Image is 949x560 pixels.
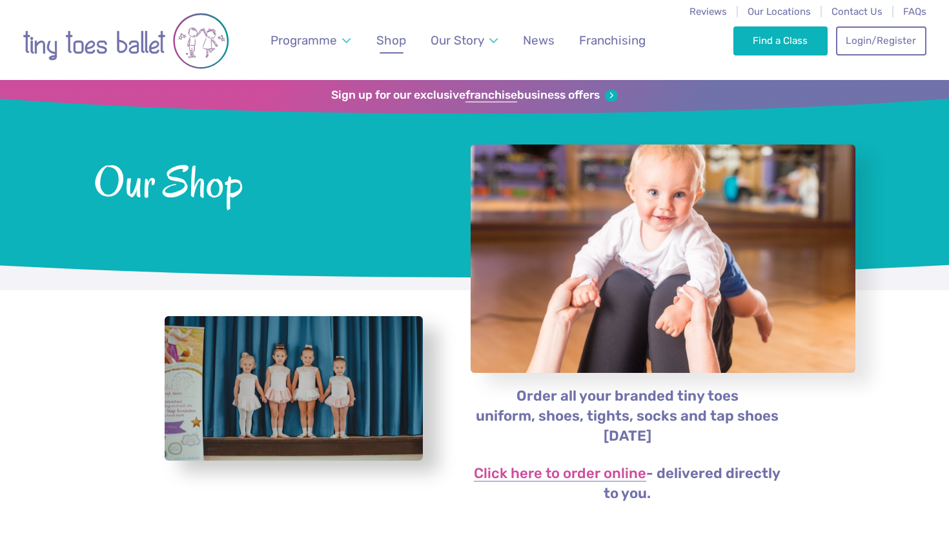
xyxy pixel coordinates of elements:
a: Sign up for our exclusivefranchisebusiness offers [331,88,617,103]
span: Our Shop [94,154,436,206]
a: FAQs [903,6,926,17]
p: - delivered directly to you. [470,464,784,504]
a: Our Locations [748,6,811,17]
span: Programme [270,33,337,48]
a: View full-size image [165,316,423,461]
a: Click here to order online [474,466,646,482]
span: Shop [376,33,406,48]
a: Login/Register [836,26,926,55]
span: Franchising [579,33,646,48]
a: Our Story [425,25,504,55]
a: Reviews [689,6,727,17]
span: News [523,33,555,48]
a: Contact Us [832,6,883,17]
p: Order all your branded tiny toes uniform, shoes, tights, socks and tap shoes [DATE] [470,386,784,446]
a: Find a Class [733,26,828,55]
a: Franchising [573,25,652,55]
span: Our Story [431,33,484,48]
img: tiny toes ballet [23,8,229,74]
strong: franchise [465,88,517,103]
a: Shop [371,25,413,55]
a: Programme [265,25,357,55]
a: News [516,25,560,55]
